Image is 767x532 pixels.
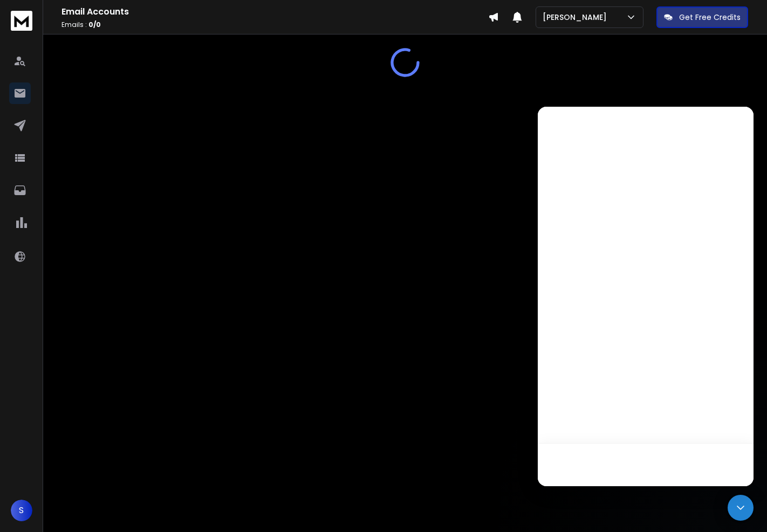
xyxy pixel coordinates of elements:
button: S [11,500,32,521]
p: [PERSON_NAME] [543,12,611,23]
p: Get Free Credits [679,12,741,23]
button: Get Free Credits [656,6,748,28]
img: logo [11,11,32,31]
p: Emails : [61,20,488,29]
div: Open Intercom Messenger [728,495,754,521]
span: 0 / 0 [88,20,101,29]
h1: Email Accounts [61,5,488,18]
